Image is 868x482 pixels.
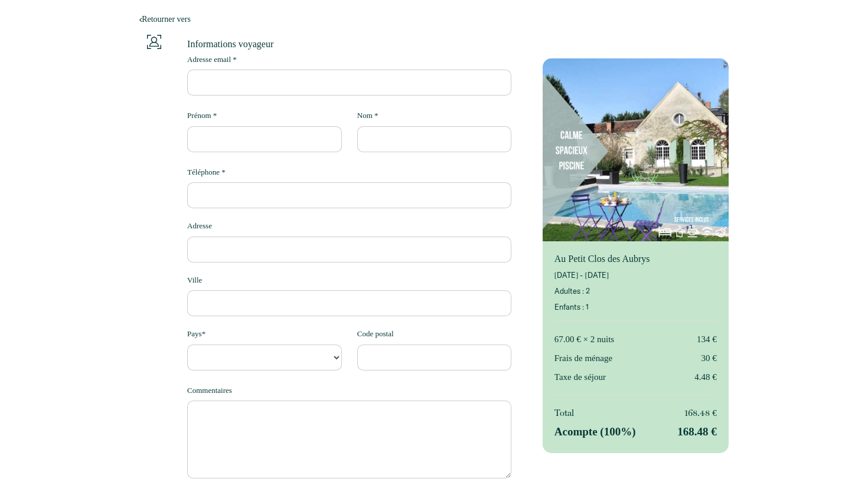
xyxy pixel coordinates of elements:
img: guests-info [147,35,161,49]
label: Téléphone * [187,166,226,178]
p: Taxe de séjour [554,370,606,384]
label: Adresse email * [187,54,237,65]
p: Informations voyageur [187,38,511,50]
a: Retourner vers [139,13,729,26]
span: Total [554,408,574,418]
img: rental-image [543,58,729,244]
label: Nom * [357,110,378,122]
label: Commentaires [187,385,232,396]
p: Frais de ménage [554,351,612,365]
p: 30 € [701,351,717,365]
label: Ville [187,274,202,286]
label: Prénom * [187,110,217,122]
p: 4.48 € [694,370,717,384]
label: Pays [187,328,205,340]
label: Code postal [357,328,394,340]
p: 67.00 € × 2 nuit [554,332,614,346]
label: Adresse [187,220,212,232]
p: Acompte (100%) [554,425,636,439]
p: [DATE] - [DATE] [554,270,717,281]
p: Au Petit Clos des Aubrys [554,253,717,265]
span: 168.48 € [684,408,717,418]
span: s [611,335,614,344]
p: 134 € [697,332,717,346]
p: Adultes : 2 [554,286,717,297]
p: Enfants : 1 [554,301,717,313]
p: 168.48 € [677,425,717,439]
select: Default select example [187,345,341,370]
